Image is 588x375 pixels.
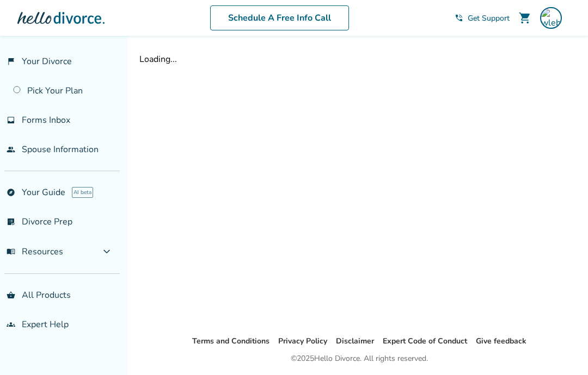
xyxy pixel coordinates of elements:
a: Expert Code of Conduct [383,336,467,346]
li: Disclaimer [336,335,374,348]
li: Give feedback [476,335,526,348]
span: inbox [7,116,15,124]
a: Schedule A Free Info Call [210,5,349,30]
span: people [7,145,15,154]
a: phone_in_talkGet Support [455,13,510,23]
div: Loading... [139,53,579,65]
a: Terms and Conditions [192,336,269,346]
span: Forms Inbox [22,114,70,126]
div: © 2025 Hello Divorce. All rights reserved. [291,352,428,365]
span: Resources [7,246,63,258]
span: expand_more [100,245,113,258]
a: Privacy Policy [278,336,327,346]
span: flag_2 [7,57,15,66]
span: shopping_basket [7,291,15,299]
span: shopping_cart [518,11,531,24]
span: groups [7,320,15,329]
span: menu_book [7,247,15,256]
span: list_alt_check [7,217,15,226]
img: wleboe10@proton.me [540,7,562,29]
span: Get Support [468,13,510,23]
span: explore [7,188,15,197]
span: AI beta [72,187,93,198]
span: phone_in_talk [455,14,463,22]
